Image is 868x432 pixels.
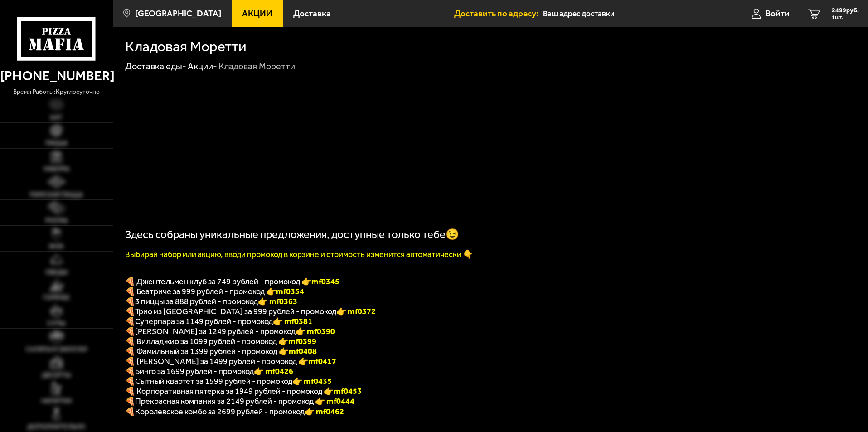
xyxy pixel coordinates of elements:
b: 👉 mf0426 [254,366,293,376]
span: Обеды [45,269,68,276]
b: mf0408 [289,346,317,356]
span: Войти [766,9,790,18]
span: WOK [49,243,64,250]
span: [GEOGRAPHIC_DATA] [135,9,221,18]
font: 🍕 [125,396,135,406]
b: 🍕 [125,326,135,336]
span: Королевское комбо за 2699 рублей - промокод [135,407,305,417]
b: 👉 mf0435 [292,376,332,386]
b: 👉 mf0390 [296,326,335,336]
font: 🍕 [125,296,135,306]
span: 🍕 Беатриче за 999 рублей - промокод 👉 [125,286,304,296]
span: Супы [47,320,65,327]
font: 🍕 [125,407,135,417]
b: mf0345 [311,277,339,286]
a: Акции- [188,61,217,72]
span: Доставить по адресу: [454,9,543,18]
b: 🍕 [125,376,135,386]
font: 👉 mf0381 [273,316,312,326]
font: 👉 mf0444 [315,396,354,406]
font: 🍕 [125,316,135,326]
span: Десерты [42,372,71,379]
font: 👉 mf0372 [336,306,376,316]
font: 👉 mf0363 [258,296,297,306]
span: Сытный квартет за 1599 рублей - промокод [135,376,292,386]
span: Суперпара за 1149 рублей - промокод [135,316,273,326]
span: Доставка [293,9,331,18]
span: 2499 руб. [832,7,859,14]
span: 3 пиццы за 888 рублей - промокод [135,296,258,306]
span: Прекрасная компания за 2149 рублей - промокод [135,396,315,406]
span: Напитки [41,398,72,404]
span: Наборы [44,166,69,172]
b: mf0417 [308,356,336,366]
span: Трио из [GEOGRAPHIC_DATA] за 999 рублей - промокод [135,306,336,316]
span: Здесь собраны уникальные предложения, доступные только тебе😉 [125,228,459,241]
span: [PERSON_NAME] за 1249 рублей - промокод [135,326,296,336]
span: Акции [242,9,272,18]
b: mf0354 [276,286,304,296]
input: Ваш адрес доставки [543,5,717,22]
span: 🍕 Корпоративная пятерка за 1949 рублей - промокод 👉 [125,386,362,396]
a: Доставка еды- [125,61,186,72]
span: Пицца [45,140,68,146]
span: Хит [50,115,63,121]
font: Выбирай набор или акцию, вводи промокод в корзине и стоимость изменится автоматически 👇 [125,249,473,259]
div: Кладовая Моретти [218,61,295,73]
span: Дополнительно [27,424,85,430]
span: Горячее [43,295,70,301]
span: Роллы [45,218,68,224]
span: 🍕 Джентельмен клуб за 749 рублей - промокод 👉 [125,277,339,286]
h1: Кладовая Моретти [125,39,247,54]
span: 🍕 Фамильный за 1399 рублей - промокод 👉 [125,346,317,356]
span: Бинго за 1699 рублей - промокод [135,366,254,376]
span: 1 шт. [832,15,859,20]
b: 🍕 [125,366,135,376]
b: mf0453 [334,386,362,396]
span: 🍕 Вилладжио за 1099 рублей - промокод 👉 [125,336,316,346]
font: 👉 mf0462 [305,407,344,417]
b: mf0399 [288,336,316,346]
span: Римская пицца [30,192,83,198]
span: 🍕 [PERSON_NAME] за 1499 рублей - промокод 👉 [125,356,336,366]
font: 🍕 [125,306,135,316]
span: Салаты и закуски [26,346,87,353]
